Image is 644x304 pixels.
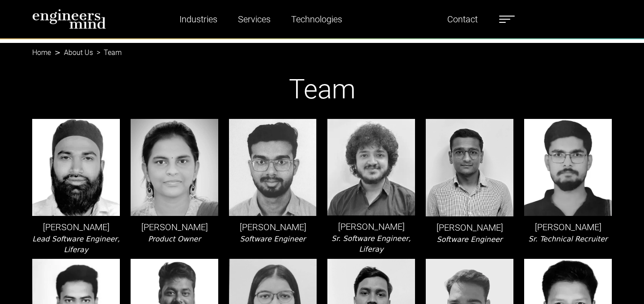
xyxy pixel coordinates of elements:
[234,9,274,30] a: Services
[331,234,411,253] i: Sr. Software Engineer, Liferay
[529,235,608,243] i: Sr. Technical Recruiter
[327,119,415,215] img: leader-img
[426,221,513,234] p: [PERSON_NAME]
[437,235,503,244] i: Software Engineer
[64,48,93,57] a: About Us
[288,9,346,30] a: Technologies
[524,119,612,216] img: leader-img
[93,47,122,58] li: Team
[131,220,218,234] p: [PERSON_NAME]
[32,73,612,106] h1: Team
[131,119,218,216] img: leader-img
[176,9,221,30] a: Industries
[32,235,119,254] i: Lead Software Engineer, Liferay
[240,235,306,243] i: Software Engineer
[32,9,106,29] img: logo
[32,48,51,57] a: Home
[32,43,612,54] nav: breadcrumb
[426,119,513,216] img: leader-img
[32,220,120,234] p: [PERSON_NAME]
[229,220,317,234] p: [PERSON_NAME]
[524,220,612,234] p: [PERSON_NAME]
[229,119,317,216] img: leader-img
[444,9,481,30] a: Contact
[148,235,201,243] i: Product Owner
[327,220,415,233] p: [PERSON_NAME]
[32,119,120,216] img: leader-img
